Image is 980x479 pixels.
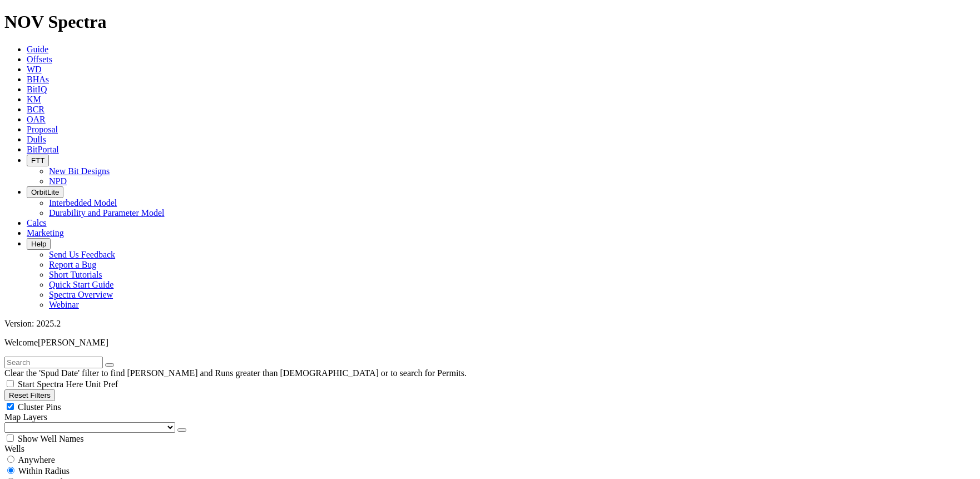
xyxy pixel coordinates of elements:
a: Durability and Parameter Model [49,208,165,218]
a: Proposal [27,125,58,134]
span: Within Radius [18,466,70,476]
a: Quick Start Guide [49,280,113,289]
a: Offsets [27,55,52,64]
p: Welcome [4,338,976,348]
a: Spectra Overview [49,290,113,299]
a: Marketing [27,228,64,238]
span: Show Well Names [18,434,83,443]
span: Unit Pref [85,379,118,389]
a: OAR [27,115,46,124]
span: Start Spectra Here [18,379,83,389]
span: Help [31,240,46,248]
span: FTT [31,156,44,165]
a: NPD [49,176,67,186]
span: OrbitLite [31,188,59,196]
input: Search [4,357,103,368]
a: Dulls [27,135,46,144]
a: Report a Bug [49,260,96,269]
a: New Bit Designs [49,166,110,176]
span: [PERSON_NAME] [38,338,108,347]
div: Version: 2025.2 [4,319,976,329]
a: Calcs [27,218,47,228]
a: BHAs [27,75,49,84]
a: Interbedded Model [49,198,117,208]
button: Help [27,238,51,250]
span: Cluster Pins [18,402,61,412]
span: Clear the 'Spud Date' filter to find [PERSON_NAME] and Runs greater than [DEMOGRAPHIC_DATA] or to... [4,368,467,378]
span: Anywhere [18,455,55,465]
a: BitPortal [27,145,59,154]
a: Short Tutorials [49,270,102,279]
h1: NOV Spectra [4,12,976,32]
button: Reset Filters [4,389,55,401]
a: BitIQ [27,85,47,94]
input: Start Spectra Here [7,380,14,387]
a: Webinar [49,300,79,309]
a: Send Us Feedback [49,250,115,259]
div: Wells [4,444,976,454]
button: FTT [27,155,49,166]
a: WD [27,65,42,74]
a: Guide [27,45,48,54]
a: BCR [27,105,44,114]
button: OrbitLite [27,186,63,198]
a: KM [27,95,41,104]
span: Map Layers [4,412,47,422]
